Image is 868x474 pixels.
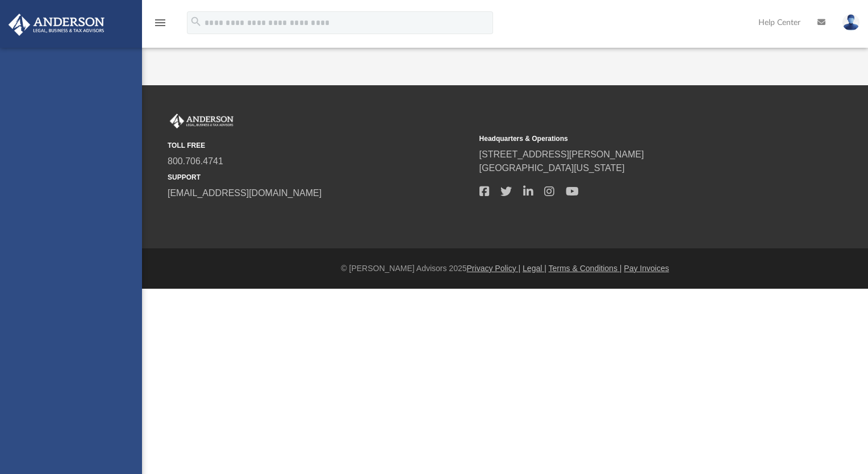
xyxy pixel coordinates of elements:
a: [EMAIL_ADDRESS][DOMAIN_NAME] [168,188,322,198]
img: Anderson Advisors Platinum Portal [168,114,236,128]
a: Pay Invoices [624,264,669,273]
img: Anderson Advisors Platinum Portal [5,14,108,36]
div: © [PERSON_NAME] Advisors 2025 [142,263,868,275]
a: 800.706.4741 [168,156,223,166]
a: [GEOGRAPHIC_DATA][US_STATE] [479,163,625,173]
i: menu [153,16,167,30]
img: User Pic [842,14,859,31]
a: Legal | [523,264,546,273]
a: Privacy Policy | [467,264,521,273]
a: Terms & Conditions | [549,264,622,273]
small: SUPPORT [168,172,471,182]
i: search [190,15,202,28]
small: Headquarters & Operations [479,134,783,144]
a: [STREET_ADDRESS][PERSON_NAME] [479,149,644,159]
small: TOLL FREE [168,140,471,151]
a: menu [153,22,167,30]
